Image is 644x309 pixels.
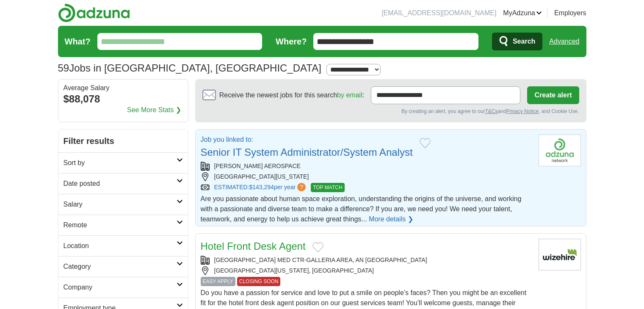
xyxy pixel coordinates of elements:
a: Remote [58,215,188,235]
h2: Salary [64,199,177,210]
div: By creating an alert, you agree to our and , and Cookie Use. [202,108,579,115]
a: ESTIMATED:$143,294per year? [214,183,308,192]
a: Privacy Notice [506,108,539,114]
span: Search [513,33,535,50]
span: ? [297,183,306,191]
a: Senior IT System Administrator/System Analyst [201,146,413,158]
button: Create alert [527,86,579,104]
div: [GEOGRAPHIC_DATA][US_STATE] [201,172,532,181]
span: Are you passionate about human space exploration, understanding the origins of the universe, and ... [201,195,522,223]
h2: Company [64,282,177,292]
div: [PERSON_NAME] AEROSPACE [201,162,532,171]
a: MyAdzuna [503,8,542,18]
label: What? [65,35,91,48]
span: 59 [58,61,69,76]
button: Add to favorite jobs [420,138,431,148]
button: Add to favorite jobs [312,242,323,252]
h2: Date posted [64,179,177,189]
div: Average Salary [64,85,183,91]
h2: Location [64,241,177,251]
span: EASY APPLY [201,277,235,286]
a: Category [58,256,188,277]
p: Job you linked to: [201,135,413,145]
span: CLOSING SOON [237,277,281,286]
a: More details ❯ [369,214,413,224]
h2: Remote [64,220,177,230]
div: $88,078 [64,91,183,107]
h2: Filter results [58,130,188,152]
img: Adzuna logo [58,3,130,22]
a: Advanced [549,33,579,50]
label: Where? [276,35,307,48]
div: [GEOGRAPHIC_DATA][US_STATE], [GEOGRAPHIC_DATA] [201,266,532,275]
a: Hotel Front Desk Agent [201,240,306,252]
a: Date posted [58,173,188,194]
span: $143,294 [249,184,274,190]
a: T&Cs [485,108,498,114]
img: Company logo [539,135,581,166]
a: Sort by [58,152,188,173]
a: Location [58,235,188,256]
a: See More Stats ❯ [127,105,181,115]
a: Employers [554,8,586,18]
span: Receive the newest jobs for this search : [219,90,364,100]
li: [EMAIL_ADDRESS][DOMAIN_NAME] [381,8,496,18]
a: Salary [58,194,188,215]
a: Company [58,277,188,298]
button: Search [492,33,542,50]
img: Company logo [539,239,581,270]
a: by email [337,91,362,99]
div: [GEOGRAPHIC_DATA] MED CTR-GALLERIA AREA, AN [GEOGRAPHIC_DATA] [201,256,532,265]
h2: Sort by [64,158,177,168]
h1: Jobs in [GEOGRAPHIC_DATA], [GEOGRAPHIC_DATA] [58,62,321,74]
span: TOP MATCH [311,183,344,192]
h2: Category [64,262,177,272]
